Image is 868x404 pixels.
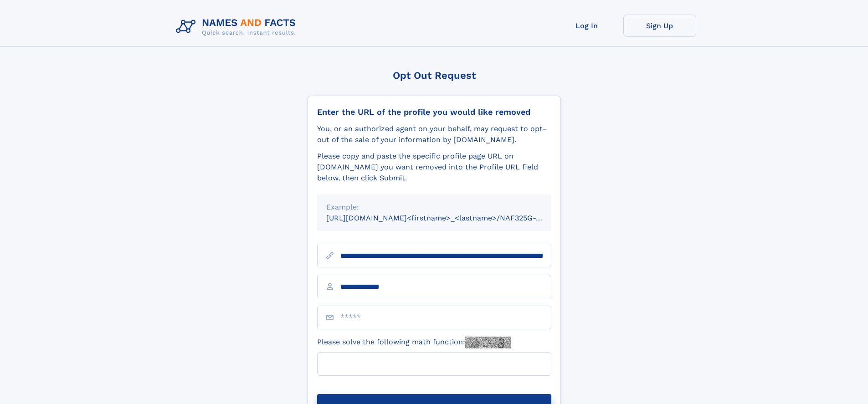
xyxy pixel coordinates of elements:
div: Enter the URL of the profile you would like removed [317,107,551,117]
div: Please copy and paste the specific profile page URL on [DOMAIN_NAME] you want removed into the Pr... [317,151,551,184]
small: [URL][DOMAIN_NAME]<firstname>_<lastname>/NAF325G-xxxxxxxx [326,214,569,222]
div: Opt Out Request [308,70,561,81]
a: Sign Up [623,15,696,37]
div: You, or an authorized agent on your behalf, may request to opt-out of the sale of your informatio... [317,123,551,145]
label: Please solve the following math function: [317,337,511,348]
a: Log In [550,15,623,37]
div: Example: [326,202,542,213]
img: Logo Names and Facts [172,15,303,39]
